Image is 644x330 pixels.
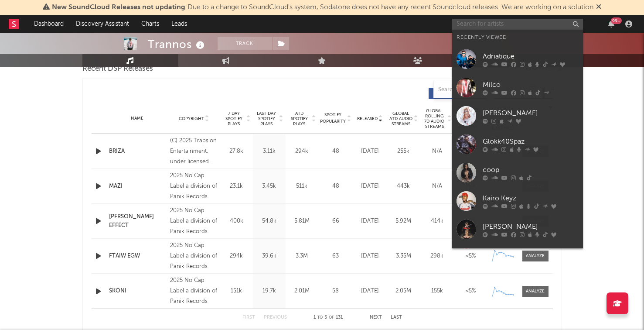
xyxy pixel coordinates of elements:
[389,182,418,191] div: 443k
[423,182,452,191] div: N/A
[170,241,218,272] div: 2025 No Cap Label a division of Panik Records
[357,116,378,121] span: Released
[179,116,204,121] span: Copyright
[320,147,351,156] div: 48
[355,287,385,296] div: [DATE]
[135,15,165,33] a: Charts
[452,102,583,130] a: [PERSON_NAME]
[452,244,583,272] a: Hot [PERSON_NAME]
[218,37,272,50] button: Track
[320,112,346,125] span: Spotify Popularity
[355,217,385,226] div: [DATE]
[28,15,70,33] a: Dashboard
[222,217,251,226] div: 400k
[320,252,351,261] div: 63
[370,315,382,320] button: Next
[456,252,485,261] div: <5%
[170,206,218,237] div: 2025 No Cap Label a division of Panik Records
[320,287,351,296] div: 58
[288,217,316,226] div: 5.81M
[170,136,218,167] div: (C) 2025 Trapsion Entertainment, under licensed distribution to Stay Independent
[109,252,166,261] a: FTAIW EGW
[596,4,601,11] span: Dismiss
[255,182,283,191] div: 3.45k
[288,147,316,156] div: 294k
[320,217,351,226] div: 66
[148,37,207,52] div: Trannos
[255,287,283,296] div: 19.7k
[109,287,166,296] a: SKONI
[483,136,579,147] div: Glokk40Spaz
[452,187,583,215] a: Kairo Keyz
[320,182,351,191] div: 48
[222,111,245,127] span: 7 Day Spotify Plays
[255,252,283,261] div: 39.6k
[255,147,283,156] div: 3.11k
[423,252,452,261] div: 298k
[456,287,485,296] div: <5%
[52,4,185,11] span: New SoundCloud Releases not updating
[355,252,385,261] div: [DATE]
[222,287,251,296] div: 151k
[452,130,583,158] a: Glokk40Spaz
[288,287,316,296] div: 2.01M
[355,147,385,156] div: [DATE]
[170,275,218,307] div: 2025 No Cap Label a division of Panik Records
[423,108,446,129] span: Global Rolling 7D Audio Streams
[288,182,316,191] div: 511k
[452,19,583,30] input: Search for artists
[483,165,579,175] div: coop
[222,252,251,261] div: 294k
[389,252,418,261] div: 3.35M
[452,158,583,187] a: coop
[165,15,193,33] a: Leads
[109,147,166,156] a: BRIZA
[304,313,352,323] div: 1 5 131
[452,45,583,73] a: Adriatique
[329,316,334,320] span: of
[242,315,255,320] button: First
[389,217,418,226] div: 5.92M
[391,315,402,320] button: Last
[423,287,452,296] div: 155k
[389,111,413,127] span: Global ATD Audio Streams
[288,111,311,127] span: ATD Spotify Plays
[423,217,452,226] div: 414k
[52,4,593,11] span: : Due to a change to SoundCloud's system, Sodatone does not have any recent Soundcloud releases. ...
[70,15,135,33] a: Discovery Assistant
[82,64,153,74] span: Recent DSP Releases
[452,73,583,102] a: Milco
[389,287,418,296] div: 2.05M
[170,171,218,202] div: 2025 No Cap Label a division of Panik Records
[222,147,251,156] div: 27.8k
[255,111,278,127] span: Last Day Spotify Plays
[483,79,579,90] div: Milco
[255,217,283,226] div: 54.8k
[483,108,579,118] div: [PERSON_NAME]
[288,252,316,261] div: 3.3M
[423,147,452,156] div: N/A
[452,215,583,244] a: [PERSON_NAME]
[317,316,323,320] span: to
[389,147,418,156] div: 255k
[483,193,579,203] div: Kairo Keyz
[109,213,166,230] a: [PERSON_NAME] EFFECT
[483,51,579,62] div: Adriatique
[264,315,287,320] button: Previous
[483,221,579,232] div: [PERSON_NAME]
[355,182,385,191] div: [DATE]
[109,115,166,122] div: Name
[457,32,579,43] div: Recently Viewed
[222,182,251,191] div: 23.1k
[109,182,166,191] a: MAZI
[434,86,526,93] input: Search by song name or URL
[611,17,622,24] div: 99 +
[608,21,614,27] button: 99+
